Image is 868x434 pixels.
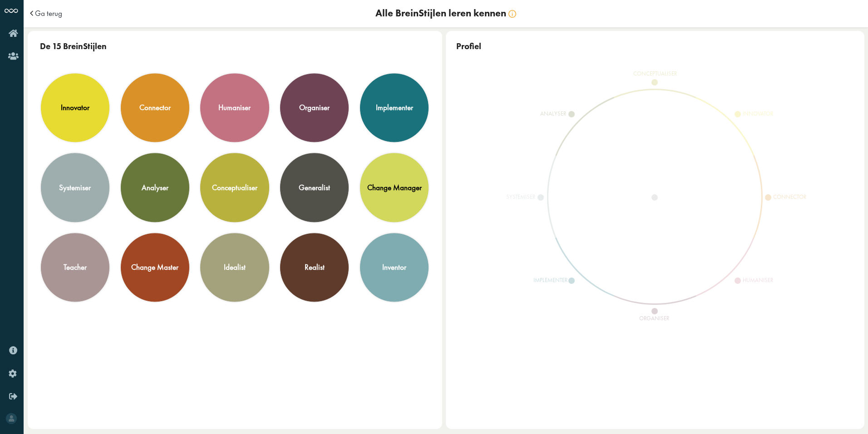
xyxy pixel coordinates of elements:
div: teacher [64,262,87,273]
div: analyser [142,182,168,193]
span: innovator [743,110,773,117]
img: info.svg [508,10,516,18]
div: humaniser [218,102,251,113]
div: change master [131,262,178,273]
div: conceptualiser [212,182,257,193]
div: idealist [224,262,246,273]
div: innovator [61,102,89,113]
div: organiser [299,102,330,113]
span: organiser [639,317,658,320]
span: systemiser [506,193,535,201]
div: connector [139,102,171,113]
span: humaniser [743,276,773,284]
div: realist [305,262,325,273]
div: systemiser [59,182,91,193]
span: conceptualiser [633,72,658,75]
div: inventor [382,262,406,273]
span: Profiel [456,41,481,52]
div: implementer [376,102,413,113]
a: Ga terug [35,10,62,17]
span: analyser [540,110,566,117]
span: implementer [533,276,567,284]
div: generalist [299,182,330,193]
div: change manager [367,182,422,193]
span: De 15 BreinStijlen [40,41,107,52]
span: connector [773,193,806,201]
